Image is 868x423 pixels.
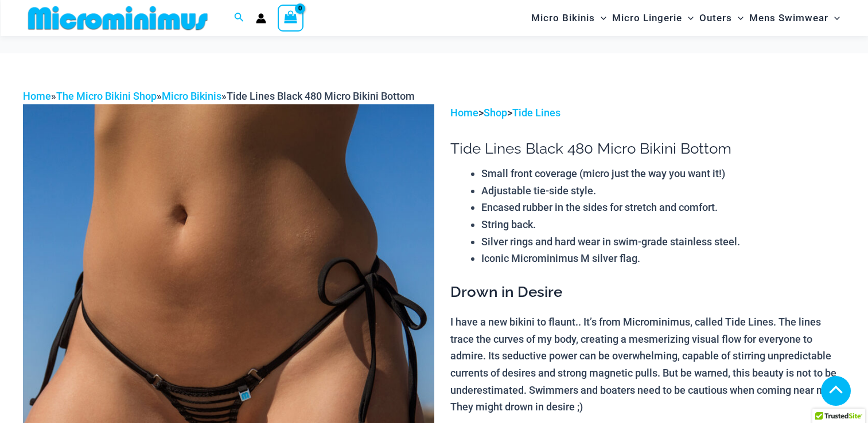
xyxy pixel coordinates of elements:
a: Micro LingerieMenu ToggleMenu Toggle [609,3,696,33]
a: Tide Lines [512,107,560,119]
a: Home [23,90,51,102]
a: Mens SwimwearMenu ToggleMenu Toggle [746,3,843,33]
span: » » » [23,90,415,102]
a: Micro Bikinis [162,90,221,102]
img: MM SHOP LOGO FLAT [24,5,212,31]
li: Iconic Microminimus M silver flag. [481,250,845,267]
a: View Shopping Cart, empty [278,5,304,31]
a: Account icon link [256,13,266,23]
span: Micro Bikinis [531,3,595,33]
a: Micro BikinisMenu ToggleMenu Toggle [528,3,609,33]
span: Menu Toggle [828,3,840,33]
h3: Drown in Desire [450,283,845,302]
h1: Tide Lines Black 480 Micro Bikini Bottom [450,140,845,158]
li: Adjustable tie-side style. [481,182,845,199]
span: Menu Toggle [682,3,694,33]
a: Home [450,107,478,119]
li: Encased rubber in the sides for stretch and comfort. [481,199,845,216]
a: Shop [484,107,507,119]
span: Menu Toggle [595,3,606,33]
a: Search icon link [234,11,244,25]
li: Silver rings and hard wear in swim-grade stainless steel. [481,233,845,250]
nav: Site Navigation [527,2,845,34]
span: Mens Swimwear [749,3,828,33]
span: Tide Lines Black 480 Micro Bikini Bottom [227,90,415,102]
p: > > [450,104,845,122]
li: String back. [481,216,845,233]
span: Menu Toggle [732,3,744,33]
a: The Micro Bikini Shop [56,90,157,102]
p: I have a new bikini to flaunt.. It’s from Microminimus, called Tide Lines. The lines trace the cu... [450,314,845,416]
span: Outers [699,3,732,33]
li: Small front coverage (micro just the way you want it!) [481,165,845,182]
span: Micro Lingerie [612,3,682,33]
a: OutersMenu ToggleMenu Toggle [696,3,746,33]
